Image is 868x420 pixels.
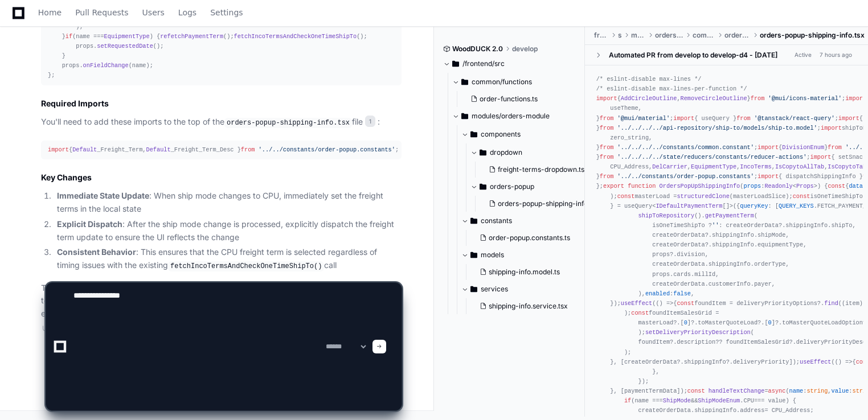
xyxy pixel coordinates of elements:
span: RemoveCircleOutline [681,95,747,102]
span: dropdown [490,148,522,157]
span: from [600,154,614,160]
span: structuredClone [677,192,729,199]
span: '../../../../state/reducers/constants/reducer-actions' [617,154,807,160]
span: import [48,146,69,153]
button: dropdown [470,143,604,162]
strong: Consistent Behavior [57,247,136,257]
span: QUERY_KEYS [779,202,814,209]
span: DelCarrier [652,163,687,170]
span: '../../../../constants/common.constant' [617,144,754,151]
span: constants [481,216,512,225]
span: export [603,183,624,190]
span: DivisionEnum [782,144,824,151]
span: common/functions [472,77,532,87]
span: import [845,95,866,102]
button: models [461,246,595,264]
span: modules/orders-module [472,112,550,121]
span: shippingInfo [712,241,754,248]
svg: Directory [470,127,477,141]
span: '@mui/icons-material' [768,95,842,102]
span: Settings [210,9,243,16]
span: import [673,114,694,121]
span: fetchIncoTermsAndCheckOneTimeShipTo [234,33,357,40]
button: order-functions.ts [466,91,579,107]
span: OrdersPopUpShippingInfo [660,183,740,190]
h2: Required Imports [41,98,402,109]
li: : When ship mode changes to CPU, immediately set the freight terms in the local state [54,190,402,216]
span: from [828,144,842,151]
span: Users [142,9,165,16]
span: from [600,144,614,151]
span: from [600,173,614,180]
span: IncoTerms [740,163,771,170]
span: '../../../../api-repository/ship-to/models/ship-to.model' [617,124,817,131]
svg: Directory [470,248,477,262]
span: Props [796,183,814,190]
h2: Key Changes [41,172,402,183]
span: src [618,31,622,40]
button: freight-terms-dropdown.tsx [484,162,597,178]
span: shipMode [758,232,785,238]
button: common/functions [452,73,586,91]
span: orders-popup-shipping-info.tsx [760,31,865,40]
svg: Directory [470,214,477,228]
span: props [743,183,761,190]
span: from [600,124,614,131]
button: order-popup.constants.ts [475,230,588,246]
span: Default [72,146,97,153]
span: modules [631,31,646,40]
span: onFieldChange [83,62,129,69]
span: import [758,144,779,151]
span: shippingInfo [712,232,754,238]
span: Pull Requests [75,9,128,16]
span: Logs [178,9,196,16]
span: 1 [365,116,375,127]
button: orders-popup [470,178,604,196]
code: fetchIncoTermsAndCheckOneTimeShipTo() [168,261,324,271]
span: refetchPaymentTerm [160,33,223,40]
button: components [461,125,595,143]
svg: Directory [461,109,468,123]
span: frontend [594,31,609,40]
span: '@tanstack/react-query' [754,114,835,121]
span: shippingInfo [709,261,751,267]
strong: Immediate State Update [57,191,149,200]
span: IsCopytoAllTab [775,163,824,170]
span: queryKey [740,202,768,209]
svg: Directory [480,180,486,193]
span: from [600,114,614,121]
span: import [838,114,859,121]
span: import [758,173,779,180]
span: WoodDUCK 2.0 [452,44,503,53]
span: components [481,130,521,139]
div: 7 hours ago [820,51,852,59]
span: EquipmentType [691,163,736,170]
button: /frontend/src [443,55,576,73]
li: : After the ship mode change is processed, explicitly dispatch the freight term update to ensure ... [54,218,402,244]
span: from [751,95,765,102]
span: '../../constants/order-popup.constants' [617,173,754,180]
span: shipTo [831,222,852,229]
span: from [736,114,751,121]
span: const [617,192,635,199]
span: getPaymentTerm [705,212,754,219]
div: { _Freight_Term, _Freight_Term_Desc } ; [48,145,395,155]
span: components [693,31,715,40]
span: /* eslint-disable max-lines-per-function */ [596,85,747,92]
span: '@mui/material' [617,114,670,121]
span: models [481,250,504,260]
span: develop [512,44,538,53]
span: function [628,183,656,190]
button: constants [461,212,595,230]
code: orders-popup-shipping-info.tsx [224,118,352,128]
li: : This ensures that the CPU freight term is selected regardless of timing issues with the existin... [54,246,402,272]
button: orders-popup-shipping-info.tsx [484,196,599,212]
span: equipmentType [758,241,803,248]
span: /frontend/src [462,59,505,68]
button: modules/orders-module [452,107,586,125]
span: orders-popup [724,31,751,40]
span: from [241,146,255,153]
span: Readonly [764,183,792,190]
span: order-popup.constants.ts [489,233,570,242]
span: if [65,33,72,40]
